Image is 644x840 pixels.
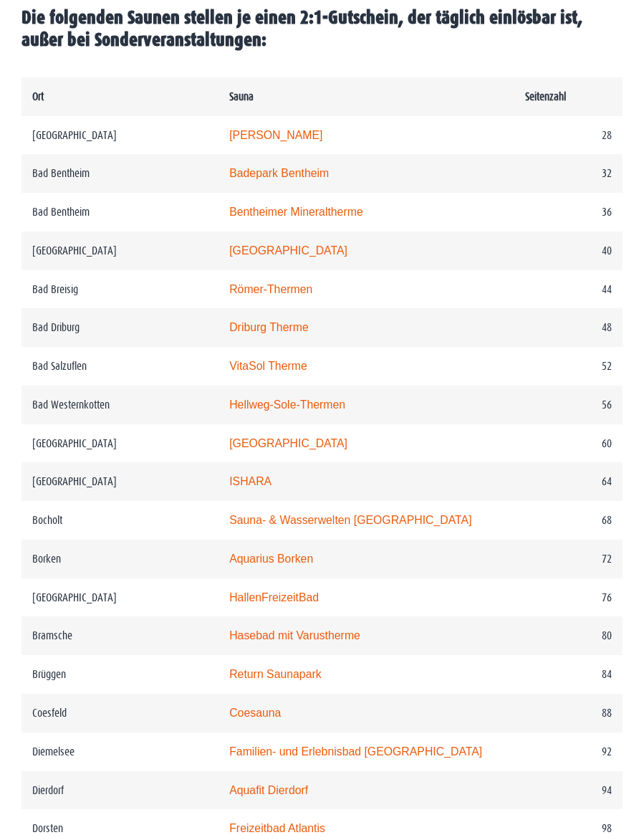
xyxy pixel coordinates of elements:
[514,655,623,694] td: 84
[229,822,325,834] a: Freizeitbad Atlantis
[229,629,360,641] a: Hasebad mit Varustherme
[514,386,623,424] td: 56
[21,540,218,578] td: Borken
[229,437,347,449] a: [GEOGRAPHIC_DATA]
[21,154,218,193] td: Bad Bentheim
[21,7,582,50] b: Die folgenden Saunen stellen je einen 2:1-Gutschein, der täglich einlösbar ist, außer bei Sonderv...
[21,655,218,694] td: Brüggen
[21,732,218,771] td: Diemelsee
[21,386,218,424] td: Bad Westernkotten
[21,616,218,655] td: Bramsche
[229,129,322,141] a: [PERSON_NAME]
[21,270,218,309] td: Bad Breisig
[514,116,623,155] td: 28
[514,347,623,386] td: 52
[21,578,218,617] td: [GEOGRAPHIC_DATA]
[229,514,471,526] a: Sauna- & Wasserwelten [GEOGRAPHIC_DATA]
[229,707,281,719] a: Coesauna
[514,308,623,347] td: 48
[21,462,218,501] td: [GEOGRAPHIC_DATA]
[21,116,218,155] td: [GEOGRAPHIC_DATA]
[514,732,623,771] td: 92
[229,553,313,565] a: Aquarius Borken
[514,154,623,193] td: 32
[21,347,218,386] td: Bad Salzuflen
[229,244,347,257] a: [GEOGRAPHIC_DATA]
[229,360,307,372] a: VitaSol Therme
[229,591,319,603] a: HallenFreizeitBad
[229,475,271,487] a: ISHARA
[514,540,623,578] td: 72
[229,668,321,680] a: Return Saunapark
[21,424,218,463] td: [GEOGRAPHIC_DATA]
[514,462,623,501] td: 64
[21,193,218,232] td: Bad Bentheim
[229,745,482,758] a: Familien- und Erlebnisbad [GEOGRAPHIC_DATA]
[229,167,329,179] a: Badepark Bentheim
[21,501,218,540] td: Bocholt
[514,424,623,463] td: 60
[525,90,566,102] b: Seitenzahl
[514,193,623,232] td: 36
[514,232,623,270] td: 40
[32,90,44,102] b: Ort
[514,616,623,655] td: 80
[229,90,254,102] b: Sauna
[229,283,312,295] a: Römer-Thermen
[514,771,623,810] td: 94
[514,270,623,309] td: 44
[514,501,623,540] td: 68
[21,232,218,270] td: [GEOGRAPHIC_DATA]
[21,694,218,732] td: Coesfeld
[229,784,308,796] a: Aquafit Dierdorf
[514,694,623,732] td: 88
[229,321,309,333] a: Driburg Therme
[229,398,345,411] a: Hellweg-Sole-Thermen
[229,206,363,218] a: Bentheimer Mineraltherme
[514,578,623,617] td: 76
[21,308,218,347] td: Bad Driburg
[21,771,218,810] td: Dierdorf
